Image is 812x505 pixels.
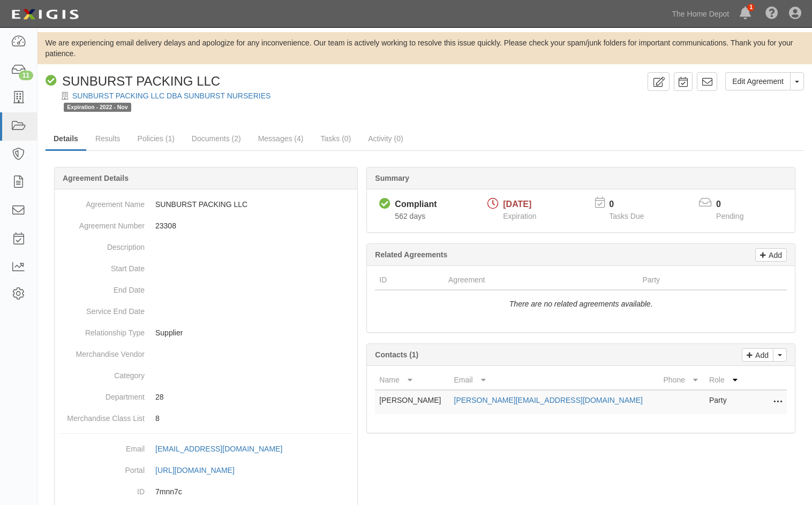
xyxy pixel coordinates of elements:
[64,103,131,112] span: Expiration - 2022 - Nov
[46,75,57,87] i: Compliant
[360,128,411,149] a: Activity (0)
[59,322,145,338] dt: Relationship Type
[59,301,145,317] dt: Service End Date
[716,212,743,220] span: Pending
[765,7,778,20] i: Help Center - Complianz
[59,438,145,454] dt: Email
[753,349,769,361] p: Add
[375,270,444,290] th: ID
[155,445,294,453] a: [EMAIL_ADDRESS][DOMAIN_NAME]
[184,128,249,149] a: Documents (2)
[742,348,773,362] a: Add
[766,249,782,261] p: Add
[509,300,653,308] i: There are no related agreements available.
[8,5,82,24] img: logo-5460c22ac91f19d4615b14bd174203de0afe785f0fc80cf4dbbc73dc1793850b.png
[62,74,220,88] span: SUNBURST PACKING LLC
[59,481,145,497] dt: ID
[454,396,643,404] a: [PERSON_NAME][EMAIL_ADDRESS][DOMAIN_NAME]
[59,279,145,295] dt: End Date
[395,212,425,220] span: Since 02/06/2024
[59,215,145,231] dt: Agreement Number
[59,365,145,381] dt: Category
[725,72,791,90] a: Edit Agreement
[59,408,145,424] dt: Merchandise Class List
[19,71,33,80] div: 11
[59,258,145,274] dt: Start Date
[444,270,638,290] th: Agreement
[609,198,657,211] p: 0
[37,37,812,59] div: We are experiencing email delivery delays and apologize for any inconvenience. Our team is active...
[155,413,353,424] p: 8
[638,270,750,290] th: Party
[250,128,312,149] a: Messages (4)
[716,198,757,211] p: 0
[155,466,246,475] a: [URL][DOMAIN_NAME]
[379,198,390,210] i: Compliant
[395,198,437,211] div: Compliant
[46,128,86,151] a: Details
[375,350,418,359] b: Contacts (1)
[59,460,145,476] dt: Portal
[59,194,353,215] dd: SUNBURST PACKING LLC
[755,248,787,262] a: Add
[130,128,183,149] a: Policies (1)
[667,3,735,25] a: The Home Depot
[155,392,353,402] p: 28
[59,215,353,236] dd: 23308
[450,370,659,390] th: Email
[59,194,145,210] dt: Agreement Name
[705,370,744,390] th: Role
[375,174,409,182] b: Summary
[375,370,449,390] th: Name
[503,212,536,220] span: Expiration
[659,370,705,390] th: Phone
[375,390,449,414] td: [PERSON_NAME]
[155,443,282,454] div: [EMAIL_ADDRESS][DOMAIN_NAME]
[59,481,353,502] dd: 7mnn7c
[609,212,644,220] span: Tasks Due
[705,390,744,414] td: Party
[63,174,129,182] b: Agreement Details
[46,72,220,90] div: SUNBURST PACKING LLC
[59,386,145,402] dt: Department
[312,128,359,149] a: Tasks (0)
[72,91,270,100] a: SUNBURST PACKING LLC DBA SUNBURST NURSERIES
[59,343,145,359] dt: Merchandise Vendor
[503,200,531,209] span: [DATE]
[87,128,129,149] a: Results
[375,250,447,259] b: Related Agreements
[59,322,353,343] dd: Supplier
[59,236,145,252] dt: Description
